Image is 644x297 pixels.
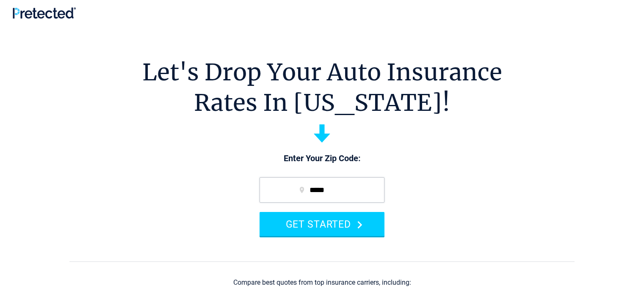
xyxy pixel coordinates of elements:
button: GET STARTED [260,212,384,236]
img: Pretected Logo [13,7,76,19]
p: Enter Your Zip Code: [251,153,393,165]
h1: Let's Drop Your Auto Insurance Rates In [US_STATE]! [142,57,502,118]
input: zip code [260,177,384,203]
div: Compare best quotes from top insurance carriers, including: [233,279,411,286]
